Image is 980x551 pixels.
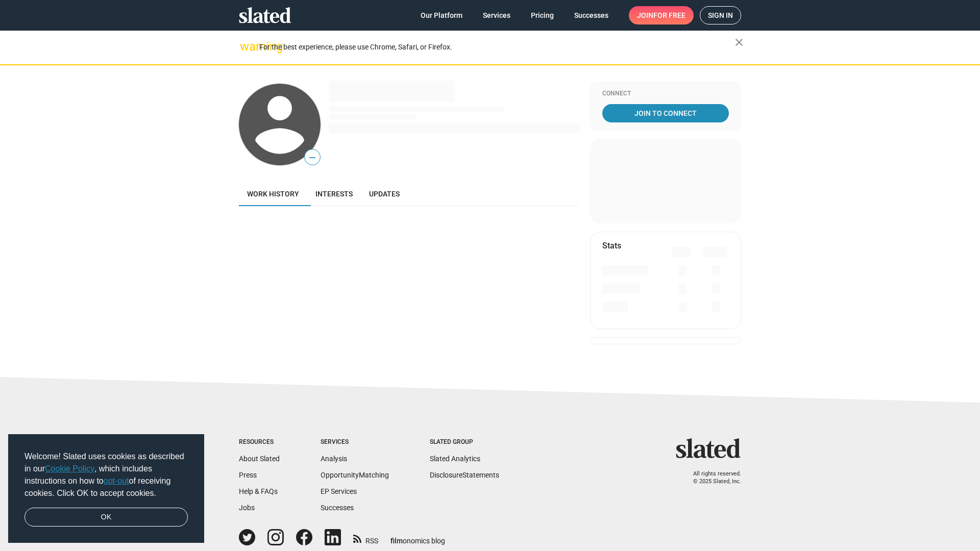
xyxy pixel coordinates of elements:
[390,537,403,545] span: film
[421,6,462,24] span: Our Platform
[259,40,735,54] div: For the best experience, please use Chrome, Safari, or Firefox.
[315,190,353,198] span: Interests
[483,6,510,24] span: Services
[239,455,280,463] a: About Slated
[629,6,694,24] a: Joinfor free
[239,504,255,512] a: Jobs
[307,182,361,206] a: Interests
[602,240,621,251] mat-card-title: Stats
[653,6,685,24] span: for free
[239,438,280,446] div: Resources
[321,504,354,512] a: Successes
[604,104,727,122] span: Join To Connect
[682,470,741,485] p: All rights reserved. © 2025 Slated, Inc.
[566,6,617,24] a: Successes
[321,487,357,495] a: EP Services
[361,182,408,206] a: Updates
[239,182,307,206] a: Work history
[602,104,729,122] a: Join To Connect
[321,455,347,463] a: Analysis
[475,6,519,24] a: Services
[602,90,729,98] div: Connect
[733,36,745,48] mat-icon: close
[321,471,389,479] a: OpportunityMatching
[574,6,608,24] span: Successes
[531,6,554,24] span: Pricing
[321,438,389,446] div: Services
[353,530,378,546] a: RSS
[240,40,252,53] mat-icon: warning
[523,6,562,24] a: Pricing
[369,190,400,198] span: Updates
[8,434,204,543] div: cookieconsent
[104,477,129,485] a: opt-out
[305,151,320,164] span: —
[247,190,299,198] span: Work history
[24,508,188,527] a: dismiss cookie message
[239,487,278,495] a: Help & FAQs
[24,450,188,499] span: Welcome! Slated uses cookies as described in our , which includes instructions on how to of recei...
[239,471,257,479] a: Press
[430,471,499,479] a: DisclosureStatements
[708,7,733,24] span: Sign in
[430,455,480,463] a: Slated Analytics
[700,6,741,24] a: Sign in
[430,438,499,446] div: Slated Group
[45,464,94,473] a: Cookie Policy
[390,528,445,546] a: filmonomics blog
[412,6,471,24] a: Our Platform
[637,6,685,24] span: Join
